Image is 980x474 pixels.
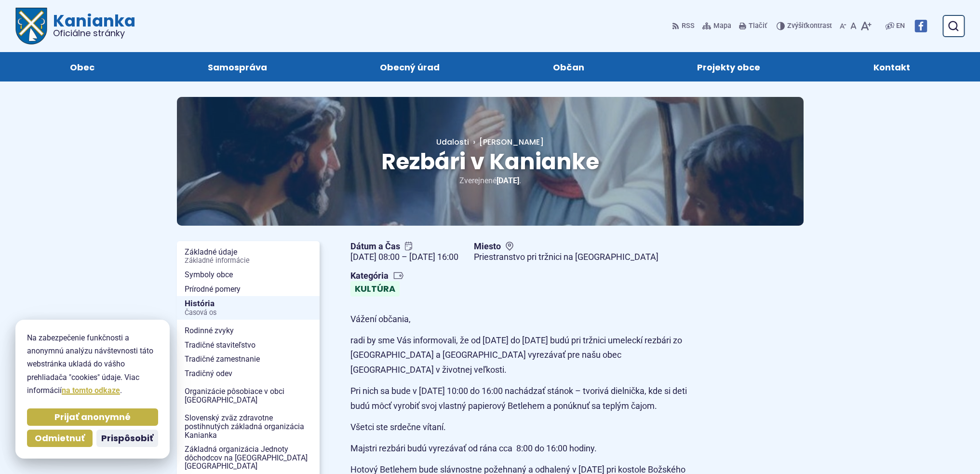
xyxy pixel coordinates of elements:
a: [PERSON_NAME] [469,136,544,148]
span: Rodinné zvyky [185,324,312,338]
a: Prírodné pomery [177,282,320,297]
span: Základná organizácia Jednoty dôchodcov na [GEOGRAPHIC_DATA] [GEOGRAPHIC_DATA] [185,442,312,474]
button: Zvýšiťkontrast [777,16,834,36]
span: [PERSON_NAME] [479,136,544,148]
span: Kontakt [873,52,910,81]
span: Časová os [185,309,312,317]
img: Prejsť na Facebook stránku [914,20,927,32]
span: Zvýšiť [787,22,806,30]
span: História [185,296,312,320]
a: Slovenský zväz zdravotne postihnutých základná organizácia Kanianka [177,411,320,442]
span: Tradičné staviteľstvo [185,338,312,352]
span: Prírodné pomery [185,282,312,297]
button: Zväčšiť veľkosť písma [859,16,873,36]
a: Samospráva [161,52,314,81]
a: Mapa [700,16,733,36]
span: EN [896,20,905,32]
span: Miesto [474,241,658,252]
a: Rodinné zvyky [177,324,320,338]
button: Odmietnuť [27,430,93,447]
span: Oficiálne stránky [53,29,135,38]
span: Projekty obce [697,52,760,81]
p: Vážení občania, [350,312,693,327]
span: Tradičné zamestnanie [185,352,312,366]
a: HistóriaČasová os [177,296,320,320]
a: Organizácie pôsobiace v obci [GEOGRAPHIC_DATA] [177,384,320,407]
span: Základné údaje [185,245,312,268]
p: Majstri rezbári budú vyrezávať od rána cca 8:00 do 16:00 hodiny. [350,441,693,456]
span: RSS [682,20,695,32]
button: Tlačiť [737,16,769,36]
p: Zverejnené . [208,174,773,187]
a: Občan [506,52,631,81]
p: Pri nich sa bude v [DATE] 10:00 do 16:00 nachádzať stánok – tvorivá dielnička, kde si deti budú m... [350,384,693,413]
button: Prijať anonymné [27,408,158,426]
a: Tradičné zamestnanie [177,352,320,366]
button: Zmenšiť veľkosť písma [838,16,848,36]
a: Projekty obce [650,52,807,81]
span: Symboly obce [185,268,312,282]
button: Nastaviť pôvodnú veľkosť písma [848,16,859,36]
a: Obec [23,52,142,81]
figcaption: [DATE] 08:00 – [DATE] 16:00 [350,252,458,263]
p: Všetci ste srdečne vítaní. [350,420,693,435]
span: Tradičný odev [185,366,312,381]
span: Rezbári v Kanianke [381,146,599,177]
a: Základné údajeZákladné informácie [177,245,320,268]
a: Symboly obce [177,268,320,282]
span: Dátum a Čas [350,241,458,252]
span: Základné informácie [185,257,312,265]
a: Obecný úrad [333,52,487,81]
span: Obecný úrad [380,52,440,81]
figcaption: Priestranstvo pri tržnici na [GEOGRAPHIC_DATA] [474,252,658,263]
a: Základná organizácia Jednoty dôchodcov na [GEOGRAPHIC_DATA] [GEOGRAPHIC_DATA] [177,442,320,474]
span: Slovenský zväz zdravotne postihnutých základná organizácia Kanianka [185,411,312,442]
span: kontrast [787,22,832,30]
img: Prejsť na domovskú stránku [15,8,47,44]
a: Kontakt [827,52,957,81]
span: Odmietnuť [35,433,85,444]
a: Kultúra [350,281,400,297]
span: Občan [553,52,584,81]
a: RSS [672,16,697,36]
span: Samospráva [208,52,267,81]
button: Prispôsobiť [96,430,158,447]
span: Prispôsobiť [101,433,153,444]
span: Kategória [350,271,404,282]
p: radi by sme Vás informovali, že od [DATE] do [DATE] budú pri tržnici umeleckí rezbári zo [GEOGRAP... [350,333,693,378]
span: Obec [70,52,94,81]
p: Na zabezpečenie funkčnosti a anonymnú analýzu návštevnosti táto webstránka ukladá do vášho prehli... [27,331,158,397]
span: Mapa [713,20,731,32]
a: Udalosti [436,136,469,148]
span: Kanianka [47,13,135,38]
span: Tlačiť [749,22,767,30]
a: Tradičný odev [177,366,320,381]
span: Prijať anonymné [54,412,131,423]
a: Logo Kanianka, prejsť na domovskú stránku. [15,8,135,44]
a: EN [894,20,907,32]
a: Tradičné staviteľstvo [177,338,320,352]
span: [DATE] [497,176,519,185]
span: Organizácie pôsobiace v obci [GEOGRAPHIC_DATA] [185,384,312,407]
a: na tomto odkaze [62,386,120,395]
